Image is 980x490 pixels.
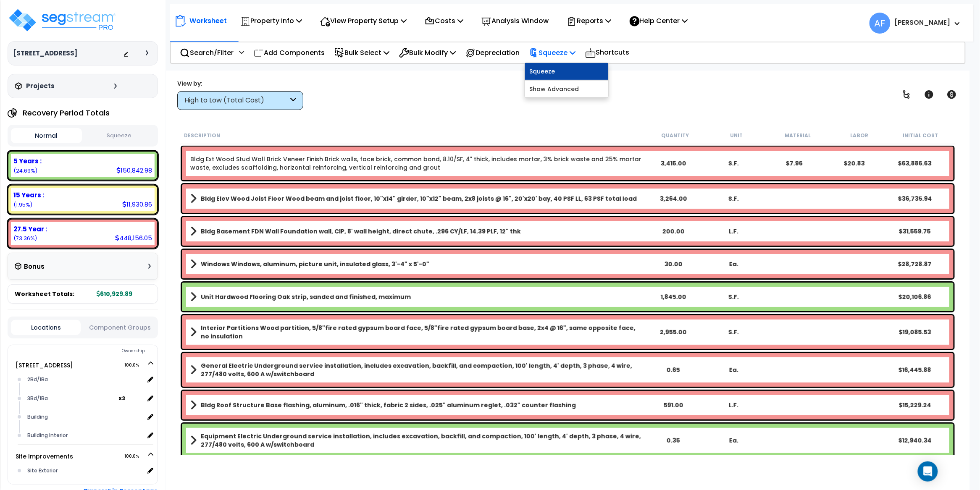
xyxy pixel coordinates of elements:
div: 1,845.00 [643,293,704,301]
div: $31,559.75 [885,227,945,236]
div: 2,955.00 [643,328,704,336]
div: $16,445.88 [885,366,945,374]
p: Costs [425,15,463,26]
div: Shortcuts [581,42,634,63]
div: Add Components [249,43,329,63]
p: Bulk Modify [399,47,456,58]
div: 0.65 [643,366,704,374]
small: 73.35637973123234% [13,235,37,242]
div: Building [25,412,145,422]
small: Unit [730,132,743,139]
span: AF [870,13,891,34]
span: 100.0% [124,451,147,461]
p: Depreciation [465,47,520,58]
div: 3,264.00 [643,194,704,203]
div: $63,886.63 [885,159,945,168]
b: 5 Years : [13,157,42,165]
div: 200.00 [643,227,704,236]
div: Ea. [704,436,764,445]
b: 27.5 Year : [13,225,47,233]
img: logo_pro_r.png [8,8,117,33]
div: L.F. [704,227,764,236]
button: Squeeze [84,128,155,143]
small: Labor [850,132,868,139]
p: Bulk Select [334,47,389,58]
div: 2Bd/1Ba [25,375,145,385]
b: 15 Years : [13,191,44,199]
div: 3,415.00 [643,159,704,168]
small: Quantity [661,132,689,139]
div: $7.96 [764,159,825,168]
div: S.F. [704,159,764,168]
h3: [STREET_ADDRESS] [13,49,77,58]
div: 591.00 [643,401,704,409]
b: x [118,394,125,402]
p: Reports [567,15,612,26]
small: 1.9529016660160465% [13,201,32,208]
span: location multiplier [118,393,144,404]
h3: Bonus [24,263,45,270]
h3: Projects [26,82,55,90]
a: Individual Item [190,155,643,172]
button: Locations [11,320,81,335]
div: $20,106.86 [885,293,945,301]
div: High to Low (Total Cost) [184,96,288,105]
p: Help Center [630,15,688,26]
b: Windows Windows, aluminum, picture unit, insulated glass, 3'-4" x 5'-0" [201,260,429,268]
small: Initial Cost [903,132,938,139]
b: Equipment Electric Underground service installation, includes excavation, backfill, and compactio... [201,432,643,449]
div: S.F. [704,194,764,203]
span: 100.0% [124,360,147,370]
span: Worksheet Totals: [15,290,74,298]
div: 30.00 [643,260,704,268]
div: Open Intercom Messenger [918,461,938,482]
div: 3Bd/1Ba [25,393,119,404]
p: Shortcuts [585,47,630,59]
a: Assembly Title [190,324,643,341]
p: Worksheet [189,15,227,26]
div: $20.83 [824,159,885,168]
b: Unit Hardwood Flooring Oak strip, sanded and finished, maximum [201,293,411,301]
b: Bldg Roof Structure Base flashing, aluminum, .016" thick, fabric 2 sides, .025" aluminum reglet, ... [201,401,576,409]
div: L.F. [704,401,764,409]
a: Assembly Title [190,362,643,378]
div: Site Exterior [25,466,145,476]
div: 448,156.05 [115,233,152,242]
div: Ea. [704,260,764,268]
a: Site Improvements 100.0% [16,452,73,461]
div: S.F. [704,328,764,336]
p: Add Components [254,47,325,58]
button: Component Groups [85,323,155,332]
div: Ownership [25,346,158,356]
p: Property Info [240,15,302,26]
div: $28,728.87 [885,260,945,268]
div: $19,085.53 [885,328,945,336]
div: S.F. [704,293,764,301]
b: General Electric Underground service installation, includes excavation, backfill, and compaction,... [201,362,643,378]
p: Squeeze [529,47,575,58]
small: 3 [122,395,125,402]
a: Assembly Title [190,291,643,303]
a: Assembly Title [190,225,643,237]
div: Ea. [704,366,764,374]
p: Search/Filter [180,47,234,58]
small: 24.69071860275162% [13,167,37,174]
div: 11,930.86 [122,200,152,209]
h4: Recovery Period Totals [23,109,110,117]
b: 610,929.89 [97,290,132,298]
a: Show Advanced [525,81,608,97]
div: Depreciation [461,43,524,63]
div: $15,229.24 [885,401,945,409]
div: $36,735.94 [885,194,945,203]
a: [STREET_ADDRESS] 100.0% [16,361,73,369]
b: Bldg Elev Wood Joist Floor Wood beam and joist floor, 10"x14" girder, 10"x12" beam, 2x8 joists @ ... [201,194,637,203]
p: View Property Setup [320,15,407,26]
a: Assembly Title [190,193,643,204]
a: Assembly Title [190,432,643,449]
a: Assembly Title [190,258,643,270]
b: [PERSON_NAME] [895,18,951,27]
a: Squeeze [525,63,608,80]
p: Analysis Window [481,15,549,26]
div: Building Interior [25,430,145,440]
b: Interior Partitions Wood partition, 5/8"fire rated gypsum board face, 5/8"fire rated gypsum board... [201,324,643,341]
